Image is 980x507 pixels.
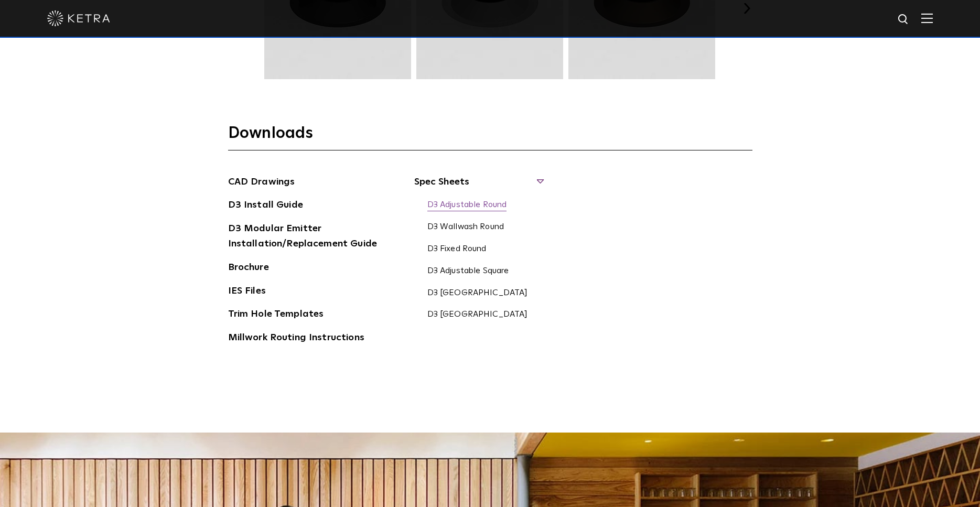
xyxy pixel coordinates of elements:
a: D3 Wallwash Round [427,222,504,233]
a: D3 Adjustable Round [427,200,507,211]
a: D3 [GEOGRAPHIC_DATA] [427,309,528,321]
a: D3 Fixed Round [427,244,487,255]
img: ketra-logo-2019-white [47,10,110,26]
a: D3 Adjustable Square [427,266,509,277]
a: D3 Modular Emitter Installation/Replacement Guide [228,221,385,253]
img: Hamburger%20Nav.svg [921,13,933,23]
img: search icon [897,13,910,26]
a: Brochure [228,260,269,277]
a: CAD Drawings [228,175,295,191]
a: D3 [GEOGRAPHIC_DATA] [427,288,528,299]
a: Trim Hole Templates [228,307,324,323]
a: IES Files [228,284,266,300]
h3: Downloads [228,123,752,150]
span: Spec Sheets [414,175,543,198]
a: D3 Install Guide [228,198,303,214]
a: Millwork Routing Instructions [228,330,364,347]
